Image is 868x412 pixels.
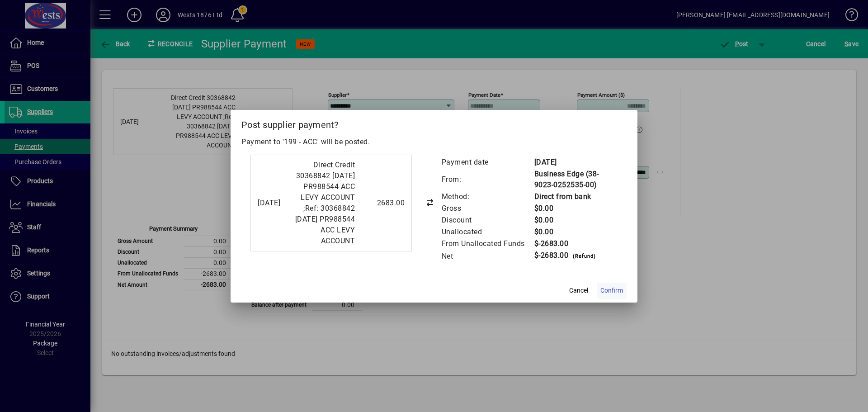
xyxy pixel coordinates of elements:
td: Payment date [441,156,534,168]
button: Cancel [564,283,593,299]
td: Direct from bank [534,191,618,203]
td: [DATE] [534,156,618,168]
td: From: [441,168,534,191]
td: Business Edge (38-9023-0252535-00) [534,168,618,191]
p: Payment to '199 - ACC' will be posted. [241,137,627,147]
span: (Refund) [573,253,596,259]
td: $0.00 [534,203,618,214]
div: 2683.00 [359,198,405,208]
button: Confirm [597,283,627,299]
td: Method: [441,191,534,203]
td: $0.00 [534,214,618,226]
td: $0.00 [534,226,618,238]
td: $-2683.00 [534,250,618,263]
td: Discount [441,214,534,226]
td: $-2683.00 [534,238,618,250]
span: Confirm [600,286,623,295]
td: From Unallocated Funds [441,238,534,250]
td: Net [441,250,534,263]
td: Gross [441,203,534,214]
td: Unallocated [441,226,534,238]
span: Cancel [569,286,588,295]
div: [DATE] [258,198,280,208]
h2: Post supplier payment? [231,110,637,136]
span: Direct Credit 30368842 [DATE] PR988544 ACC LEVY ACCOUNT ;Ref: 30368842 [DATE] PR988544 ACC LEVY A... [295,161,355,245]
